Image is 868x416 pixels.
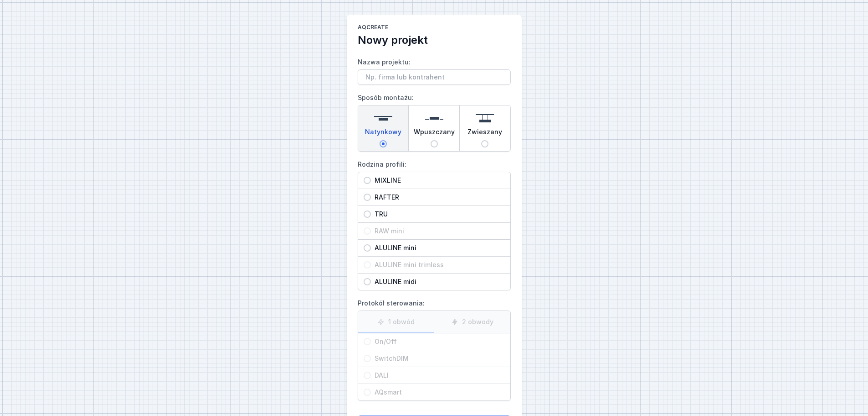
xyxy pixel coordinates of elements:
[358,90,511,152] label: Sposób montażu:
[365,127,401,140] span: Natynkowy
[358,24,511,33] h1: AQcreate
[364,177,371,184] input: MIXLINE
[358,296,511,401] label: Protokół sterowania:
[374,109,392,127] img: surface.svg
[358,157,511,290] label: Rodzina profili:
[364,194,371,201] input: RAFTER
[380,140,387,147] input: Natynkowy
[425,109,443,127] img: recessed.svg
[364,244,371,252] input: ALULINE mini
[371,176,505,185] span: MIXLINE
[414,127,455,140] span: Wpuszczany
[364,278,371,285] input: ALULINE midi
[431,140,438,147] input: Wpuszczany
[358,55,511,85] label: Nazwa projektu:
[371,193,505,202] span: RAFTER
[371,243,505,253] span: ALULINE mini
[371,210,505,219] span: TRU
[358,33,511,47] h2: Nowy projekt
[358,69,511,85] input: Nazwa projektu:
[476,109,494,127] img: suspended.svg
[364,211,371,218] input: TRU
[467,127,502,140] span: Zwieszany
[371,277,505,286] span: ALULINE midi
[481,140,488,147] input: Zwieszany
